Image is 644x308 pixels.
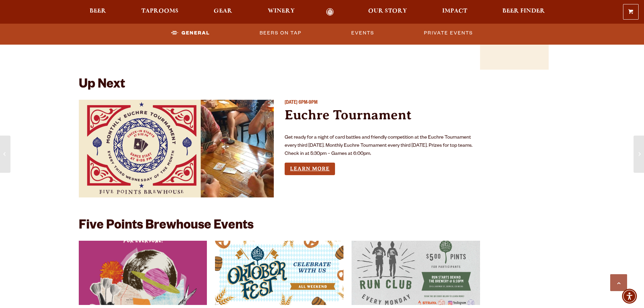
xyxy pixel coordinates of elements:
a: Impact [438,8,472,16]
span: Our Story [368,8,407,14]
a: Learn more about Euchre Tournament [285,163,335,175]
a: View event details [79,241,207,305]
a: Our Story [364,8,411,16]
a: View event details [79,100,274,197]
a: Gear [209,8,237,16]
span: 6PM-9PM [299,100,317,106]
a: General [168,25,213,41]
a: Beer Finder [498,8,549,16]
a: View event details [215,241,343,305]
h2: Up Next [79,78,125,93]
span: Impact [442,8,467,14]
span: Taprooms [141,8,178,14]
a: Scroll to top [610,274,627,291]
span: Winery [268,8,295,14]
div: Accessibility Menu [622,289,637,304]
a: Private Events [421,25,476,41]
a: Odell Home [317,8,343,16]
span: Beer [90,8,106,14]
span: Beer Finder [502,8,545,14]
span: [DATE] [285,100,297,106]
p: Get ready for a night of card battles and friendly competition at the Euchre Tournament every thi... [285,134,480,158]
a: Events [349,25,377,41]
a: Taprooms [137,8,183,16]
a: Winery [263,8,299,16]
h2: Five Points Brewhouse Events [79,219,254,234]
a: Beers on Tap [257,25,304,41]
span: Gear [214,8,232,14]
a: Euchre Tournament [285,107,412,122]
a: View event details [352,241,480,305]
a: Beer [85,8,111,16]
